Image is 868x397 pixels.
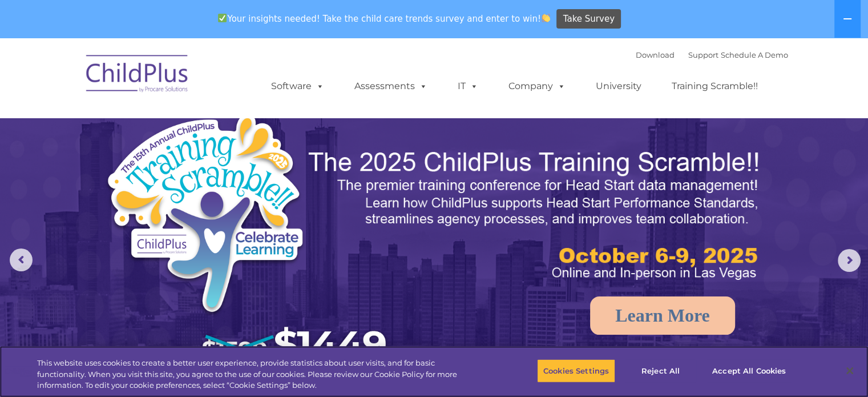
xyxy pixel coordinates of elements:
[213,7,555,30] span: Your insights needed! Take the child care trends survey and enter to win!
[218,14,227,22] img: ✅
[80,47,195,104] img: ChildPlus by Procare Solutions
[837,358,862,383] button: Close
[497,75,577,98] a: Company
[37,358,478,391] div: This website uses cookies to create a better user experience, provide statistics about user visit...
[537,359,615,383] button: Cookies Settings
[636,50,675,59] a: Download
[688,50,718,59] a: Support
[159,75,193,84] span: Last name
[260,75,336,98] a: Software
[159,122,207,131] span: Phone number
[590,296,735,335] a: Learn More
[343,75,439,98] a: Assessments
[556,9,621,29] a: Take Survey
[563,9,615,29] span: Take Survey
[542,14,550,22] img: 👏
[706,359,792,383] button: Accept All Cookies
[625,359,696,383] button: Reject All
[446,75,490,98] a: IT
[584,75,653,98] a: University
[660,75,769,98] a: Training Scramble!!
[721,50,788,59] a: Schedule A Demo
[636,50,788,59] font: |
